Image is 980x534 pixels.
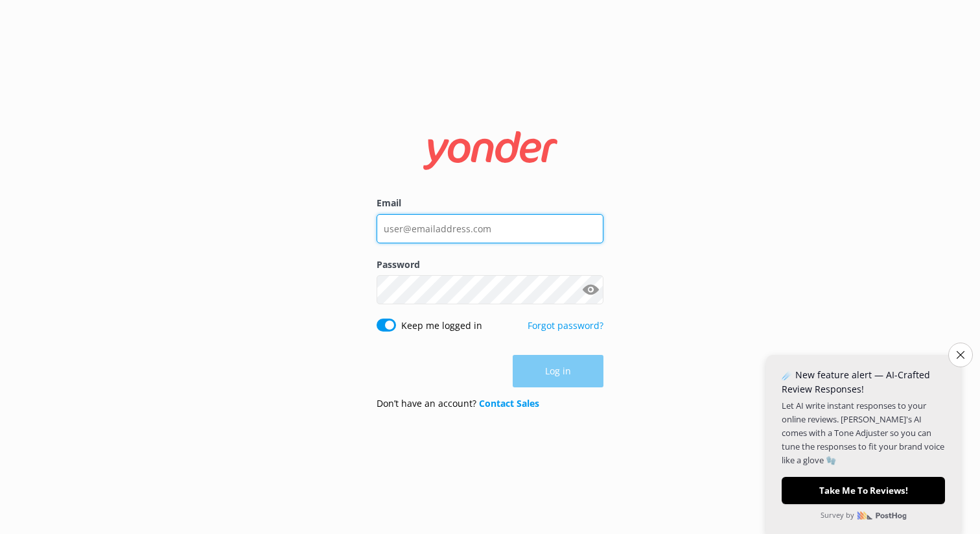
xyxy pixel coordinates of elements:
[577,277,603,303] button: Show password
[377,214,603,243] input: user@emailaddress.com
[479,397,539,409] a: Contact Sales
[377,196,603,210] label: Email
[377,258,603,272] label: Password
[528,319,603,332] a: Forgot password?
[377,396,539,411] p: Don’t have an account?
[401,319,482,333] label: Keep me logged in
